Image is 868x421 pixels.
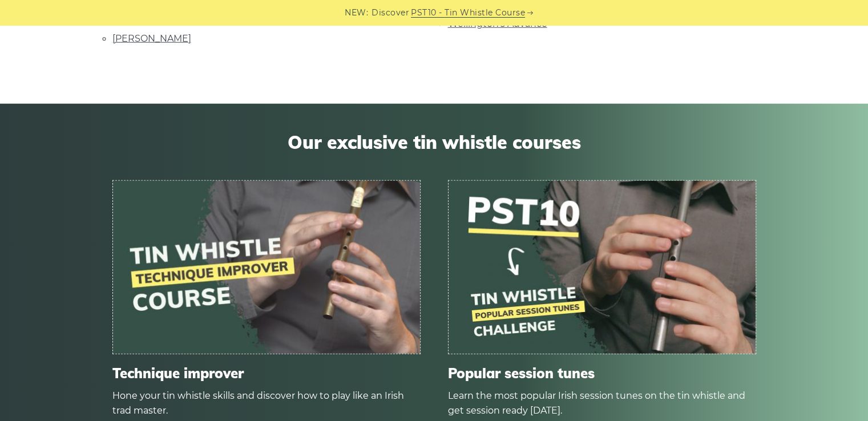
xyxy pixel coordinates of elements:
[112,365,421,382] span: Technique improver
[411,6,525,19] a: PST10 - Tin Whistle Course
[112,33,191,44] a: [PERSON_NAME]
[448,388,756,418] div: Learn the most popular Irish session tunes on the tin whistle and get session ready [DATE].
[113,181,420,354] img: tin-whistle-course
[345,6,368,19] span: NEW:
[448,365,756,382] span: Popular session tunes
[372,6,409,19] span: Discover
[112,131,756,153] span: Our exclusive tin whistle courses
[112,388,421,418] div: Hone your tin whistle skills and discover how to play like an Irish trad master.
